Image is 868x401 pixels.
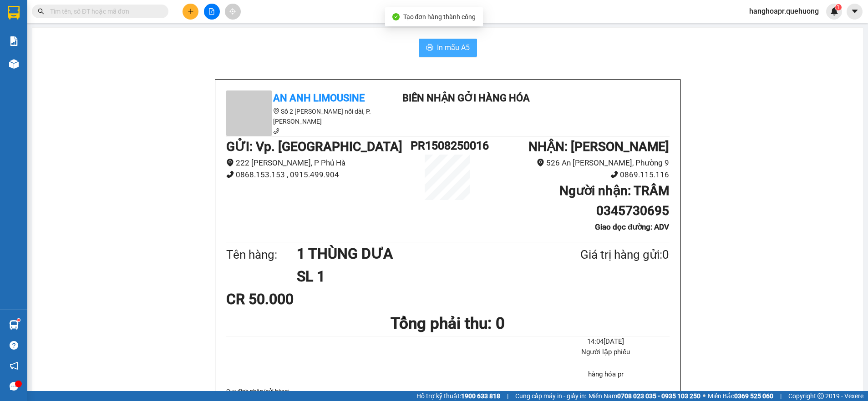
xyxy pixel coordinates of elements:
[226,159,234,166] span: environment
[229,8,236,15] span: aim
[9,320,19,330] img: warehouse-icon
[8,6,20,20] img: logo-vxr
[403,13,476,20] span: Tạo đơn hàng thành công
[426,44,433,52] span: printer
[226,169,411,181] li: 0868.153.153 , 0915.499.904
[226,311,670,336] h1: Tổng phải thu: 0
[226,246,297,264] div: Tên hàng:
[402,92,530,104] b: Biên nhận gởi hàng hóa
[225,4,241,20] button: aim
[437,42,470,53] span: In mẫu A5
[59,13,87,87] b: Biên nhận gởi hàng hóa
[617,392,700,400] strong: 0708 023 035 - 0935 103 250
[226,170,234,178] span: phone
[703,394,706,398] span: ⚪️
[835,4,842,10] sup: 1
[537,159,544,166] span: environment
[226,106,390,126] li: Số 2 [PERSON_NAME] nối dài, P. [PERSON_NAME]
[507,391,508,401] span: |
[542,336,669,347] li: 14:04[DATE]
[734,392,773,400] strong: 0369 525 060
[208,8,215,15] span: file-add
[204,4,220,20] button: file-add
[742,5,826,17] span: hanghoapr.quehuong
[851,7,859,15] span: caret-down
[38,8,44,15] span: search
[10,382,18,391] span: message
[10,341,18,350] span: question-circle
[515,391,586,401] span: Cung cấp máy in - giấy in:
[10,361,18,370] span: notification
[837,4,840,10] span: 1
[780,391,782,401] span: |
[847,4,863,20] button: caret-down
[17,319,20,321] sup: 1
[542,347,669,358] li: Người lập phiếu
[183,4,198,20] button: plus
[536,246,669,264] div: Giá trị hàng gửi: 0
[392,13,400,20] span: check-circle
[559,183,669,218] b: Người nhận : TRÂM 0345730695
[11,59,50,101] b: An Anh Limousine
[9,59,19,69] img: warehouse-icon
[542,369,669,380] li: hàng hóa pr
[273,128,279,134] span: phone
[273,108,279,114] span: environment
[528,139,669,154] b: NHẬN : [PERSON_NAME]
[226,139,402,154] b: GỬI : Vp. [GEOGRAPHIC_DATA]
[817,393,824,399] span: copyright
[273,92,365,104] b: An Anh Limousine
[188,8,194,15] span: plus
[708,391,773,401] span: Miền Bắc
[226,288,372,311] div: CR 50.000
[226,157,411,169] li: 222 [PERSON_NAME], P Phủ Hà
[297,265,536,288] h1: SL 1
[411,137,484,155] h1: PR1508250016
[830,7,838,15] img: icon-new-feature
[595,222,669,231] b: Giao dọc đường: ADV
[589,391,700,401] span: Miền Nam
[419,39,477,57] button: printerIn mẫu A5
[9,36,19,46] img: solution-icon
[416,391,500,401] span: Hỗ trợ kỹ thuật:
[50,6,157,16] input: Tìm tên, số ĐT hoặc mã đơn
[297,242,536,265] h1: 1 THÙNG DƯA
[485,169,670,181] li: 0869.115.116
[461,392,500,400] strong: 1900 633 818
[610,170,618,178] span: phone
[485,157,670,169] li: 526 An [PERSON_NAME], Phường 9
